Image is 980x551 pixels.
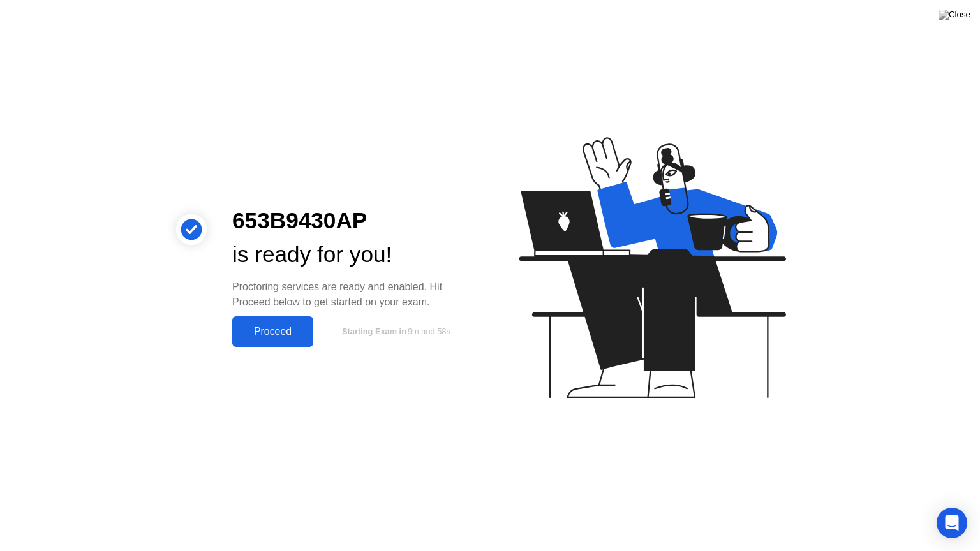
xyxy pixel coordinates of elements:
[232,279,470,310] div: Proctoring services are ready and enabled. Hit Proceed below to get started on your exam.
[232,204,470,238] div: 653B9430AP
[408,327,450,336] span: 9m and 58s
[937,508,967,538] div: Open Intercom Messenger
[232,316,313,347] button: Proceed
[232,238,470,272] div: is ready for you!
[236,326,309,337] div: Proceed
[939,10,970,20] img: Close
[320,320,470,344] button: Starting Exam in9m and 58s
